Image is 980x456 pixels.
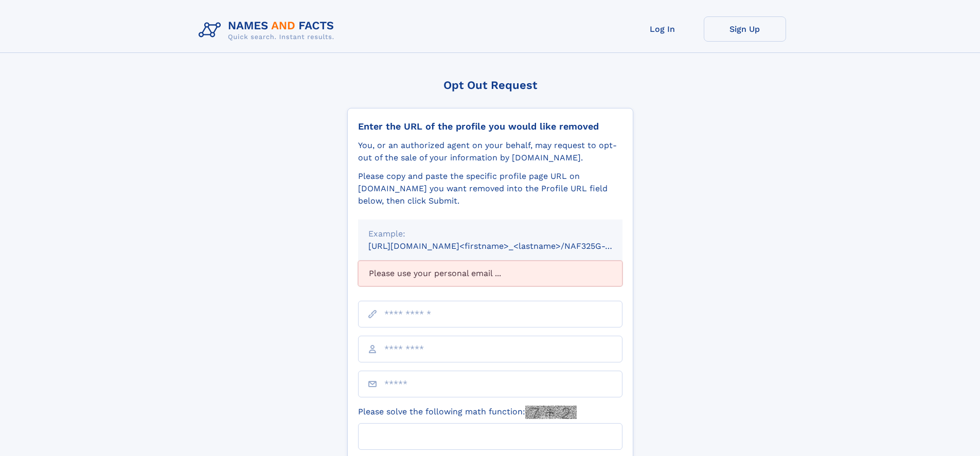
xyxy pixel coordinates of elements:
img: Logo Names and Facts [194,16,343,44]
label: Please solve the following math function: [358,406,577,419]
div: You, or an authorized agent on your behalf, may request to opt-out of the sale of your informatio... [358,139,622,164]
a: Sign Up [704,16,786,42]
div: Opt Out Request [347,79,633,92]
div: Please use your personal email ... [358,261,622,286]
a: Log In [621,16,704,42]
div: Example: [368,228,612,240]
small: [URL][DOMAIN_NAME]<firstname>_<lastname>/NAF325G-xxxxxxxx [368,241,642,251]
div: Enter the URL of the profile you would like removed [358,121,622,132]
div: Please copy and paste the specific profile page URL on [DOMAIN_NAME] you want removed into the Pr... [358,170,622,207]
